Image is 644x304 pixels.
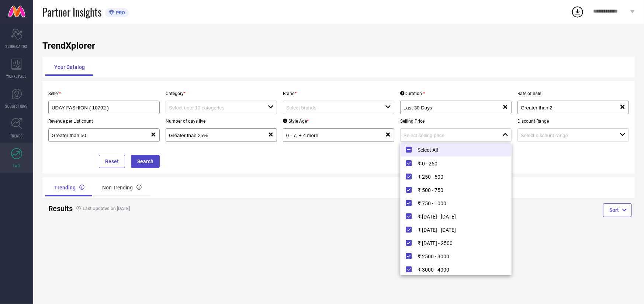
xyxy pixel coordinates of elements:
[400,91,425,96] div: Duration
[42,41,635,51] h1: TrendXplorer
[286,133,375,138] input: Select style age
[283,91,394,96] p: Brand
[73,206,309,211] h4: Last Updated on [DATE]
[283,119,309,124] div: Style Age
[400,119,512,124] p: Selling Price
[52,104,156,111] div: UDAY FASHION ( 10792 )
[521,105,610,111] input: Select rate of sale
[6,103,28,109] span: SUGGESTIONS
[13,163,20,168] span: FWD
[401,236,511,249] li: ₹ [DATE] - 2500
[6,43,28,49] span: SCORECARDS
[401,210,511,223] li: ₹ [DATE] - [DATE]
[48,204,67,213] h2: Results
[521,104,620,111] div: Greater than 2
[52,105,146,111] input: Select seller
[401,157,511,170] li: ₹ 0 - 250
[93,179,150,196] div: Non Trending
[45,179,93,196] div: Trending
[404,133,492,138] input: Select selling price
[114,10,125,15] span: PRO
[286,132,385,139] div: 0 - 7, 7 - 14, 14 - 21, 21 - 30, 30+
[45,58,94,76] div: Your Catalog
[517,91,629,96] p: Rate of Sale
[571,5,584,18] div: Open download list
[404,105,492,111] input: Select Duration
[166,119,277,124] p: Number of days live
[52,133,141,138] input: Select revenue per list count
[169,105,258,111] input: Select upto 10 categories
[521,133,610,138] input: Select discount range
[99,155,125,168] button: Reset
[48,119,160,124] p: Revenue per List count
[42,4,101,20] span: Partner Insights
[169,132,268,139] div: Greater than 25%
[166,91,277,96] p: Category
[401,196,511,210] li: ₹ 750 - 1000
[401,183,511,196] li: ₹ 500 - 750
[131,155,160,168] button: Search
[603,203,632,217] button: Sort
[404,104,502,111] div: Last 30 Days
[48,91,160,96] p: Seller
[286,105,375,111] input: Select brands
[517,119,629,124] p: Discount Range
[10,133,23,139] span: TRENDS
[401,143,511,157] li: Select All
[169,133,258,138] input: Select number of days live
[52,132,150,139] div: Greater than 50
[401,223,511,236] li: ₹ [DATE] - [DATE]
[401,170,511,183] li: ₹ 250 - 500
[401,263,511,276] li: ₹ 3000 - 4000
[7,73,27,79] span: WORKSPACE
[401,249,511,263] li: ₹ 2500 - 3000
